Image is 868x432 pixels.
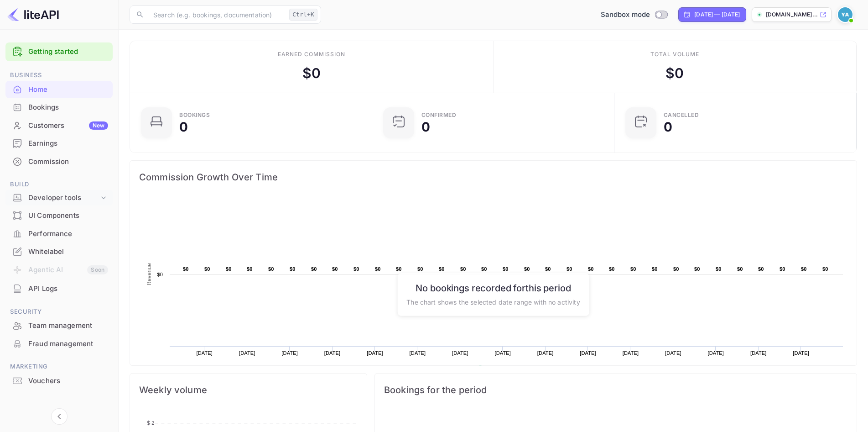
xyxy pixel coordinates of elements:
[652,266,658,272] text: $0
[439,266,445,272] text: $0
[5,317,113,335] div: Team management
[5,190,113,206] div: Developer tools
[737,266,743,272] text: $0
[524,266,530,272] text: $0
[28,284,108,294] div: API Logs
[247,266,253,272] text: $0
[481,266,487,272] text: $0
[567,266,572,272] text: $0
[545,266,551,272] text: $0
[5,42,113,61] div: Getting started
[5,135,113,152] a: Earnings
[650,50,699,58] div: Total volume
[5,117,113,135] div: CustomersNew
[396,266,402,272] text: $0
[28,138,108,149] div: Earnings
[421,121,430,133] div: 0
[28,211,108,221] div: UI Components
[5,99,113,116] div: Bookings
[5,372,113,389] a: Vouchers
[239,350,255,356] text: [DATE]
[146,263,152,285] text: Revenue
[678,7,746,22] div: Click to change the date range period
[5,207,113,225] div: UI Components
[406,297,580,306] p: The chart shows the selected date range with no activity
[5,243,113,260] a: Whitelabel
[148,5,286,24] input: Search (e.g. bookings, documentation)
[716,266,722,272] text: $0
[673,266,679,272] text: $0
[5,207,113,224] a: UI Components
[139,170,847,184] span: Commission Growth Over Time
[179,112,210,118] div: Bookings
[7,7,59,22] img: LiteAPI logo
[452,350,468,356] text: [DATE]
[28,247,108,257] div: Whitelabel
[665,350,681,356] text: [DATE]
[324,350,341,356] text: [DATE]
[708,350,724,356] text: [DATE]
[5,135,113,153] div: Earnings
[226,266,232,272] text: $0
[5,153,113,171] div: Commission
[588,266,594,272] text: $0
[5,225,113,242] a: Performance
[5,362,113,372] span: Marketing
[5,372,113,390] div: Vouchers
[609,266,615,272] text: $0
[375,266,381,272] text: $0
[5,70,113,80] span: Business
[289,9,317,21] div: Ctrl+K
[28,321,108,331] div: Team management
[5,81,113,99] div: Home
[139,383,358,397] span: Weekly volume
[694,266,700,272] text: $0
[290,266,296,272] text: $0
[5,179,113,190] span: Build
[147,420,155,426] tspan: $ 2
[406,282,580,293] h6: No bookings recorded for this period
[28,193,99,203] div: Developer tools
[28,84,108,95] div: Home
[793,350,809,356] text: [DATE]
[694,11,740,19] div: [DATE] — [DATE]
[5,335,113,353] div: Fraud management
[597,10,671,20] div: Switch to Production mode
[5,307,113,317] span: Security
[758,266,764,272] text: $0
[630,266,636,272] text: $0
[197,350,213,356] text: [DATE]
[460,266,466,272] text: $0
[179,121,188,133] div: 0
[28,229,108,239] div: Performance
[28,102,108,113] div: Bookings
[601,10,650,20] span: Sandbox mode
[28,47,108,57] a: Getting started
[5,335,113,352] a: Fraud management
[503,266,509,272] text: $0
[5,81,113,98] a: Home
[302,63,321,84] div: $ 0
[664,112,699,118] div: CANCELLED
[28,339,108,349] div: Fraud management
[183,266,189,272] text: $0
[28,376,108,386] div: Vouchers
[311,266,317,272] text: $0
[5,153,113,170] a: Commission
[5,117,113,134] a: CustomersNew
[766,11,818,19] p: [DOMAIN_NAME]...
[5,225,113,243] div: Performance
[417,266,423,272] text: $0
[664,121,672,133] div: 0
[367,350,383,356] text: [DATE]
[278,50,345,58] div: Earned commission
[580,350,596,356] text: [DATE]
[494,350,511,356] text: [DATE]
[204,266,210,272] text: $0
[780,266,785,272] text: $0
[421,112,457,118] div: Confirmed
[838,7,852,22] img: Yunier Alonso
[5,280,113,298] div: API Logs
[486,365,509,371] text: Revenue
[5,243,113,261] div: Whitelabel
